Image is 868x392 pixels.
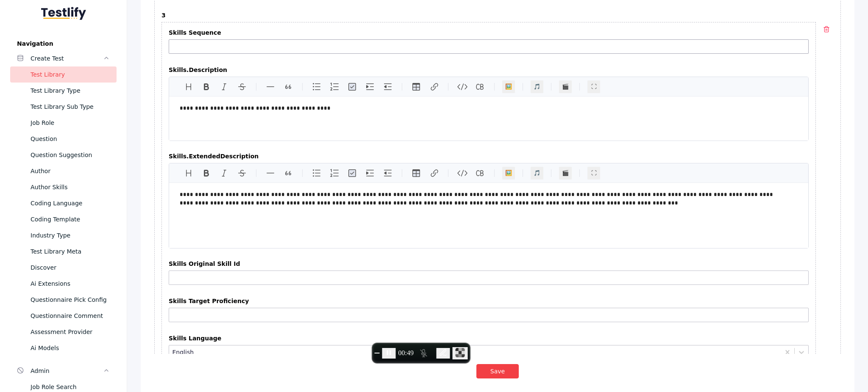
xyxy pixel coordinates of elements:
[41,7,86,20] img: Testlify - Backoffice
[281,80,295,94] button: Blockquote
[10,195,117,211] a: Coding Language
[363,80,377,94] button: Indent
[31,69,110,80] div: Test Library
[169,260,809,267] label: Skills Original Skill Id
[427,166,441,180] button: Insert link
[31,262,110,273] div: Discover
[10,83,117,99] a: Test Library Type
[182,166,195,180] button: Headings
[10,324,117,340] a: Assessment Provider
[31,311,110,321] div: Questionnaire Comment
[409,80,423,94] button: Insert table
[10,40,117,47] label: Navigation
[169,29,809,36] label: Skills Sequence
[31,102,110,112] div: Test Library Sub Type
[10,147,117,163] a: Question Suggestion
[200,80,213,94] button: Bold
[363,166,377,180] button: Indent
[31,366,103,376] div: Admin
[31,198,110,208] div: Coding Language
[10,115,117,131] a: Job Role
[264,80,277,94] button: Line
[31,118,110,128] div: Job Role
[10,243,117,259] a: Test Library Meta
[169,335,809,342] label: Skills Language
[217,80,231,94] button: Italic
[10,308,117,324] a: Questionnaire Comment
[264,166,277,180] button: Line
[345,80,359,94] button: Task
[31,134,110,144] div: Question
[559,80,572,94] button: 🎬
[530,80,544,94] button: 🎵
[10,211,117,227] a: Coding Template
[169,298,809,304] label: Skills Target Proficiency
[10,163,117,179] a: Author
[31,230,110,240] div: Industry Type
[345,166,359,180] button: Task
[31,295,110,305] div: Questionnaire Pick Config
[381,166,395,180] button: Outdent
[10,227,117,243] a: Industry Type
[456,166,469,180] button: Inline code
[559,166,572,180] button: 🎬
[161,12,816,19] label: 3
[235,80,249,94] button: Strike
[456,80,469,94] button: Inline code
[31,86,110,96] div: Test Library Type
[10,179,117,195] a: Author Skills
[530,166,544,180] button: 🎵
[10,99,117,115] a: Test Library Sub Type
[169,153,809,160] label: skills.extendedDescription
[31,182,110,192] div: Author Skills
[476,364,519,378] button: Save
[328,166,341,180] button: Ordered list
[235,166,249,180] button: Strike
[31,246,110,257] div: Test Library Meta
[31,166,110,176] div: Author
[10,276,117,292] a: Ai Extensions
[281,166,295,180] button: Blockquote
[587,166,601,180] button: ⛶
[31,327,110,337] div: Assessment Provider
[10,259,117,276] a: Discover
[31,343,110,353] div: Ai Models
[10,292,117,308] a: Questionnaire Pick Config
[31,214,110,224] div: Coding Template
[409,166,423,180] button: Insert table
[381,80,395,94] button: Outdent
[328,80,341,94] button: Ordered list
[310,166,323,180] button: Unordered list
[10,340,117,356] a: Ai Models
[10,66,117,83] a: Test Library
[427,80,441,94] button: Insert link
[31,53,103,63] div: Create Test
[502,166,515,180] button: 🖼️
[217,166,231,180] button: Italic
[473,166,487,180] button: Insert codeBlock
[10,131,117,147] a: Question
[31,150,110,160] div: Question Suggestion
[310,80,323,94] button: Unordered list
[31,279,110,289] div: Ai Extensions
[200,166,213,180] button: Bold
[473,80,487,94] button: Insert codeBlock
[587,80,601,94] button: ⛶
[182,80,195,94] button: Headings
[169,66,809,73] label: skills.description
[502,80,515,94] button: 🖼️
[31,382,110,392] div: Job Role Search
